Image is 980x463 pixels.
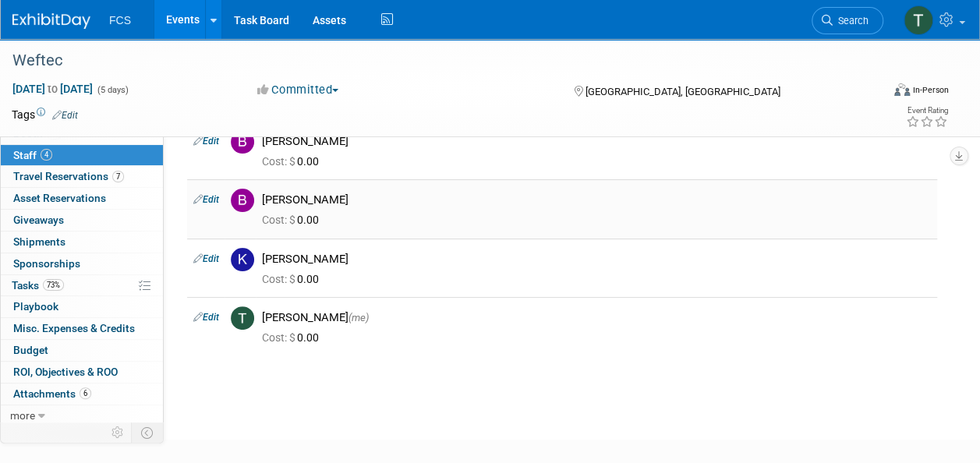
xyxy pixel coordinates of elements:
[80,387,91,399] span: 6
[1,362,163,383] a: ROI, Objectives & ROO
[348,312,369,323] span: (me)
[104,422,132,443] td: Personalize Event Tab Strip
[262,331,325,344] span: 0.00
[231,248,254,271] img: K.jpg
[13,257,80,270] span: Sponsorships
[906,107,948,115] div: Event Rating
[193,136,219,147] a: Edit
[262,273,297,285] span: Cost: $
[13,149,52,161] span: Staff
[1,318,163,339] a: Misc. Expenses & Credits
[12,279,64,292] span: Tasks
[1,231,163,253] a: Shipments
[262,214,297,226] span: Cost: $
[1,296,163,317] a: Playbook
[132,422,164,443] td: Toggle Event Tabs
[252,82,345,98] button: Committed
[904,5,933,35] img: Tommy Raye
[262,155,297,168] span: Cost: $
[112,171,124,182] span: 7
[13,214,64,226] span: Giveaways
[193,312,219,323] a: Edit
[7,47,869,75] div: Weftec
[912,84,949,96] div: In-Person
[586,86,780,97] span: [GEOGRAPHIC_DATA], [GEOGRAPHIC_DATA]
[1,340,163,361] a: Budget
[262,310,931,325] div: [PERSON_NAME]
[45,83,60,95] span: to
[13,366,118,378] span: ROI, Objectives & ROO
[193,194,219,205] a: Edit
[1,405,163,426] a: more
[13,192,106,204] span: Asset Reservations
[41,149,52,161] span: 4
[13,235,65,248] span: Shipments
[231,189,254,212] img: B.jpg
[1,145,163,166] a: Staff4
[1,210,163,231] a: Giveaways
[262,134,931,149] div: [PERSON_NAME]
[1,383,163,405] a: Attachments6
[262,155,325,168] span: 0.00
[13,127,61,140] span: Booth
[12,107,78,122] td: Tags
[262,331,297,344] span: Cost: $
[10,409,35,422] span: more
[13,387,91,400] span: Attachments
[812,81,949,104] div: Event Format
[193,253,219,264] a: Edit
[1,253,163,274] a: Sponsorships
[262,214,325,226] span: 0.00
[13,322,135,334] span: Misc. Expenses & Credits
[12,13,90,29] img: ExhibitDay
[52,110,78,121] a: Edit
[812,7,883,34] a: Search
[231,306,254,330] img: T.jpg
[262,193,931,207] div: [PERSON_NAME]
[96,85,129,95] span: (5 days)
[1,166,163,187] a: Travel Reservations7
[13,344,48,356] span: Budget
[13,300,58,313] span: Playbook
[833,15,869,27] span: Search
[13,170,124,182] span: Travel Reservations
[109,14,131,27] span: FCS
[231,130,254,154] img: B.jpg
[1,275,163,296] a: Tasks73%
[894,83,910,96] img: Format-Inperson.png
[43,279,64,291] span: 73%
[1,188,163,209] a: Asset Reservations
[12,82,94,96] span: [DATE] [DATE]
[262,273,325,285] span: 0.00
[262,252,931,267] div: [PERSON_NAME]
